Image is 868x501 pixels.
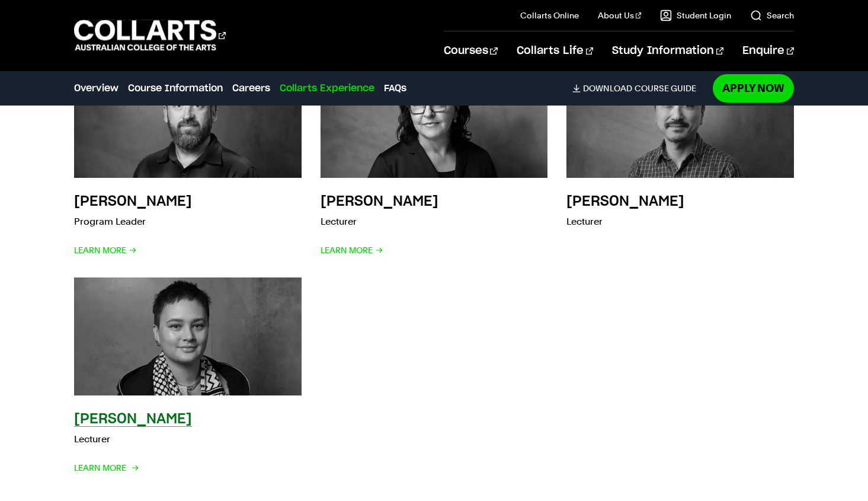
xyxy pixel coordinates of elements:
a: DownloadCourse Guide [572,83,706,94]
a: Overview [74,81,118,95]
span: Learn More [74,459,137,476]
a: [PERSON_NAME] Lecturer Learn More [74,277,302,476]
span: Learn More [74,242,137,259]
a: About Us [598,9,642,21]
div: Go to homepage [74,18,226,52]
p: Program Leader [74,213,192,230]
a: Courses [444,31,498,71]
a: [PERSON_NAME] Lecturer Learn More [321,60,548,259]
a: Study Information [612,31,723,71]
a: Careers [232,81,270,95]
a: Course Information [128,81,223,95]
span: Learn More [321,242,383,259]
a: Apply Now [713,74,794,102]
span: Download [583,83,632,94]
a: Collarts Online [520,9,579,21]
h3: [PERSON_NAME] [321,194,438,209]
a: Collarts Experience [280,81,374,95]
h3: [PERSON_NAME] [74,412,192,426]
a: Collarts Life [517,31,593,71]
a: Student Login [660,9,731,21]
a: FAQs [384,81,406,95]
p: Lecturer [74,431,192,448]
h3: [PERSON_NAME] [566,194,684,209]
h3: [PERSON_NAME] [74,194,192,209]
a: Search [750,9,794,21]
p: Lecturer [566,213,684,230]
a: Enquire [742,31,794,71]
p: Lecturer [321,213,438,230]
a: [PERSON_NAME] Program Leader Learn More [74,60,302,259]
